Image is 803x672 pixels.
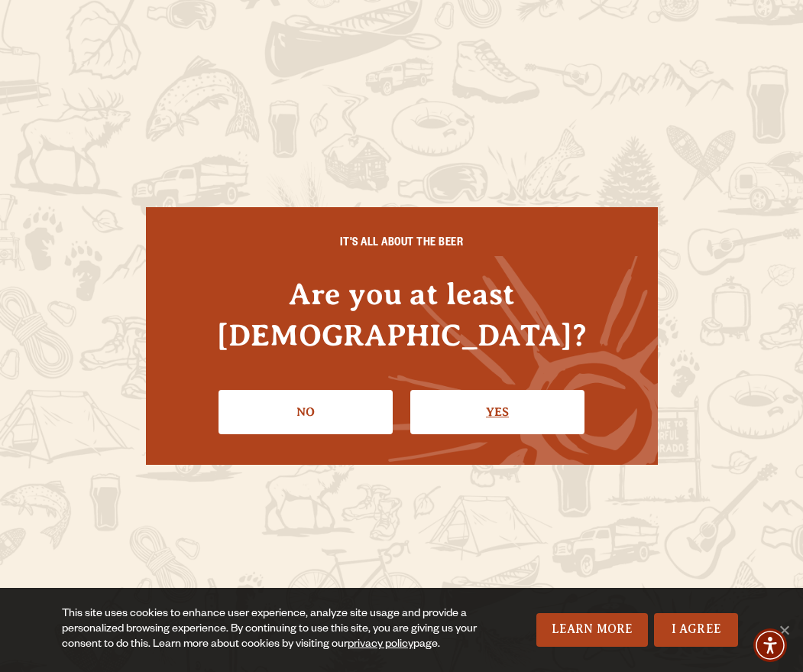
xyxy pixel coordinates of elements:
a: Confirm I'm 21 or older [410,390,584,434]
h6: IT'S ALL ABOUT THE BEER [176,238,627,252]
div: This site uses cookies to enhance user experience, analyze site usage and provide a personalized ... [62,607,498,653]
h4: Are you at least [DEMOGRAPHIC_DATA]? [176,274,627,355]
div: Accessibility Menu [753,628,787,662]
a: privacy policy [348,639,413,651]
a: Learn More [536,613,649,647]
a: No [219,390,393,434]
a: I Agree [654,613,738,647]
